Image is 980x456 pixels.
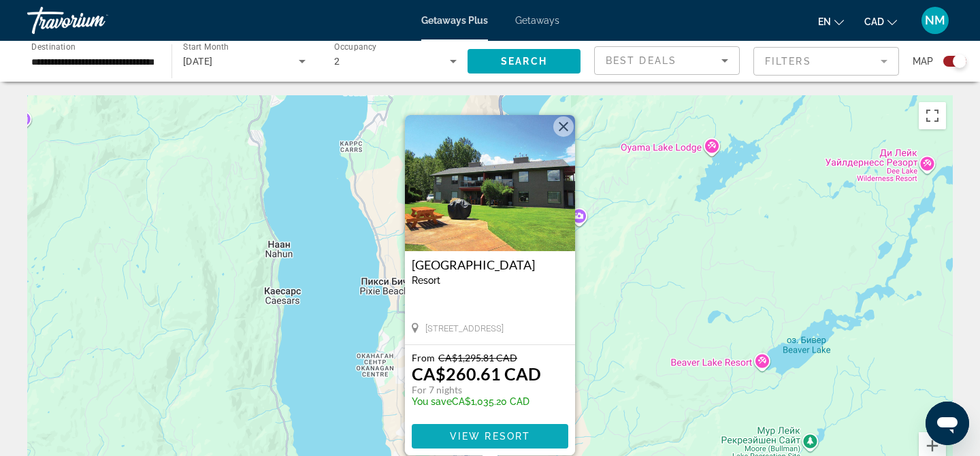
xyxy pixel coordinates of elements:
[606,55,676,66] span: Best Deals
[334,42,377,52] span: Occupancy
[864,16,884,27] span: CAD
[913,52,933,71] span: Map
[405,115,575,251] img: ii_hpk1.jpg
[412,396,541,407] p: CA$1,035.20 CAD
[515,15,559,26] a: Getaways
[412,424,568,449] button: View Resort
[864,12,897,31] button: Change currency
[438,352,517,363] span: CA$1,295.81 CAD
[412,396,452,407] span: You save
[425,323,504,333] span: [STREET_ADDRESS]
[917,6,953,35] button: User Menu
[412,384,541,396] p: For 7 nights
[412,275,440,286] span: Resort
[412,258,568,272] a: [GEOGRAPHIC_DATA]
[919,102,946,129] button: Включить полноэкранный режим
[553,116,574,137] button: Закрыть
[450,431,530,442] span: View Resort
[27,3,163,38] a: Travorium
[421,15,488,26] a: Getaways Plus
[926,402,969,445] iframe: Кнопка запуска окна обмена сообщениями
[183,42,229,52] span: Start Month
[606,52,728,69] mat-select: Sort by
[818,12,844,31] button: Change language
[183,56,213,67] span: [DATE]
[412,363,541,384] p: CA$260.61 CAD
[753,46,899,76] button: Filter
[468,49,581,74] button: Search
[925,14,945,27] span: NM
[818,16,831,27] span: en
[334,56,340,67] span: 2
[501,56,547,67] span: Search
[412,352,435,363] span: From
[31,42,76,51] span: Destination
